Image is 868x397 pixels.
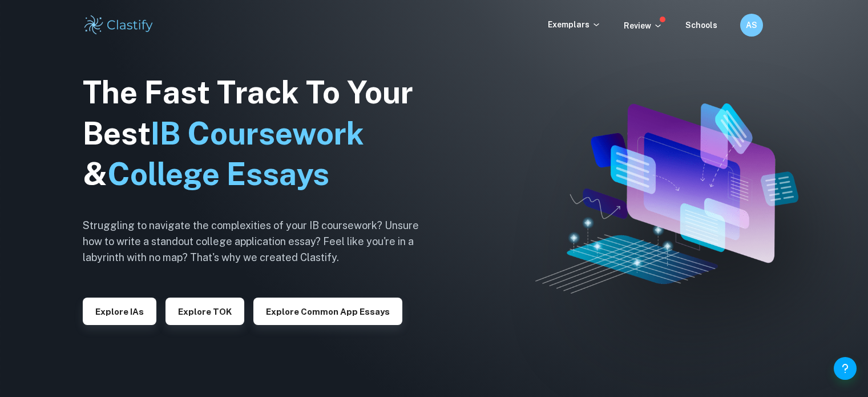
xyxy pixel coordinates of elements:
[83,72,437,195] h1: The Fast Track To Your Best &
[745,19,758,31] h6: AS
[83,306,156,316] a: Explore IAs
[253,298,402,325] button: Explore Common App essays
[165,306,244,316] a: Explore TOK
[685,21,717,30] a: Schools
[253,306,402,316] a: Explore Common App essays
[107,156,329,192] span: College Essays
[151,115,364,151] span: IB Coursework
[83,218,437,266] h6: Struggling to navigate the complexities of your IB coursework? Unsure how to write a standout col...
[165,298,244,325] button: Explore TOK
[834,357,857,380] button: Help and Feedback
[624,19,663,32] p: Review
[83,14,155,37] img: Clastify logo
[83,298,156,325] button: Explore IAs
[548,18,601,31] p: Exemplars
[535,103,798,294] img: Clastify hero
[740,14,763,37] button: AS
